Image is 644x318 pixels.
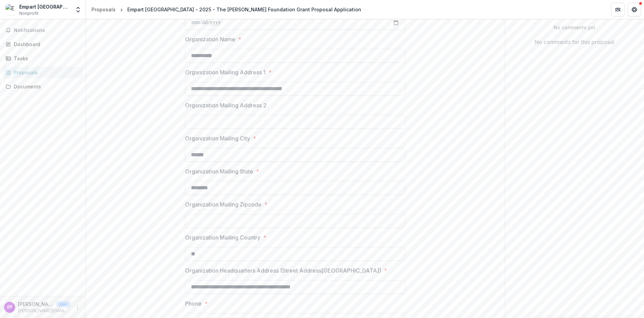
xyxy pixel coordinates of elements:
div: Proposals [92,6,116,13]
p: No comments yet [511,24,639,31]
button: Open entity switcher [73,3,83,17]
p: Organization Mailing Address 2 [185,101,267,109]
a: Proposals [89,4,118,14]
span: Nonprofit [19,10,39,17]
button: Partners [611,3,625,17]
p: [PERSON_NAME] [18,300,54,308]
p: Organization Mailing Zipcode [185,200,261,209]
span: Notifications [14,28,80,33]
nav: breadcrumb [89,4,364,14]
div: Emily Rypkema [7,305,12,309]
p: No comments for this proposal [535,38,614,46]
a: Dashboard [3,39,83,50]
a: Documents [3,81,83,92]
div: Tasks [14,55,77,62]
p: [PERSON_NAME][EMAIL_ADDRESS][DOMAIN_NAME] [18,308,71,314]
div: Empart [GEOGRAPHIC_DATA] [19,3,71,10]
p: Organization Mailing State [185,167,253,176]
button: Get Help [627,3,641,17]
p: Organization Mailing City [185,134,250,142]
p: Organization Name [185,35,235,43]
button: Notifications [3,25,83,36]
div: Proposals [14,69,77,76]
p: Organization Headquarters Address (Street Address[GEOGRAPHIC_DATA]) [185,266,381,275]
img: Empart USA [6,4,17,15]
a: Tasks [3,53,83,64]
a: Proposals [3,67,83,78]
div: Dashboard [14,41,77,48]
div: Documents [14,83,77,90]
button: More [73,303,82,311]
p: User [56,301,71,307]
p: Phone [185,299,202,308]
div: Empart [GEOGRAPHIC_DATA] - 2025 - The [PERSON_NAME] Foundation Grant Proposal Application [127,6,361,13]
p: Organization Mailing Address 1 [185,68,266,76]
p: Organization Mailing Country [185,233,260,242]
